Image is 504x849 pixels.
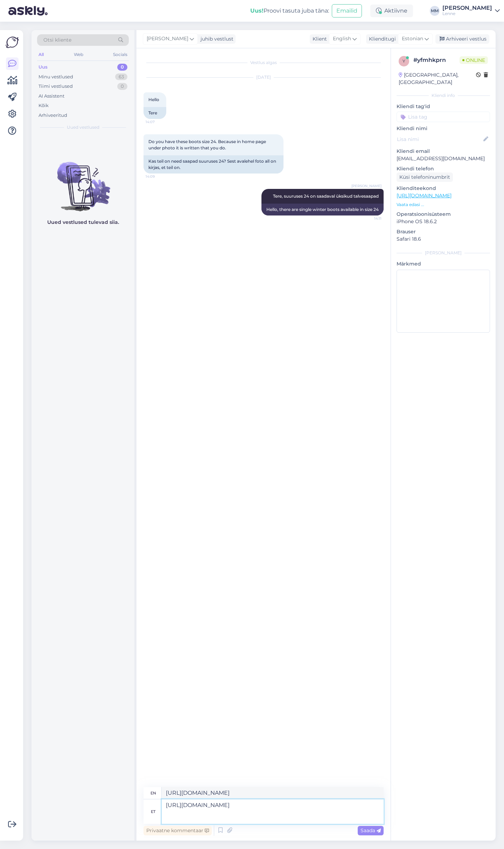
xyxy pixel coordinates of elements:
div: All [37,50,45,59]
textarea: [URL][DOMAIN_NAME] [162,799,384,824]
span: 14:09 [146,174,172,179]
span: English [333,35,351,43]
div: Kõik [38,102,49,109]
span: Hello [148,97,159,102]
p: Brauser [397,228,490,235]
button: Emailid [332,4,362,17]
div: Klient [310,35,327,43]
div: Lenne [442,11,492,16]
div: 63 [115,73,127,80]
div: [PERSON_NAME] [442,5,492,11]
div: Küsi telefoninumbrit [397,172,453,182]
div: AI Assistent [38,93,64,100]
div: en [150,787,156,799]
div: Uus [38,64,48,71]
div: [GEOGRAPHIC_DATA], [GEOGRAPHIC_DATA] [399,71,476,86]
p: Kliendi telefon [397,165,490,172]
span: Estonian [402,35,423,43]
div: juhib vestlust [198,35,233,43]
div: Arhiveeri vestlus [435,34,489,44]
a: [URL][DOMAIN_NAME] [397,192,451,199]
div: # yfmhkprn [413,56,460,64]
span: [PERSON_NAME] [351,183,381,189]
div: Tere [143,107,166,119]
span: Otsi kliente [43,36,71,44]
div: 0 [117,83,127,90]
span: Online [460,56,488,64]
p: iPhone OS 18.6.2 [397,218,490,225]
p: Kliendi email [397,148,490,155]
p: Kliendi tag'id [397,103,490,110]
span: Saada [360,827,381,834]
p: Kliendi nimi [397,125,490,132]
input: Lisa tag [397,112,490,122]
img: No chats [31,149,134,212]
img: Askly Logo [6,36,19,49]
div: Socials [112,50,129,59]
div: Arhiveeritud [38,112,67,119]
span: Uued vestlused [67,124,99,130]
div: Web [72,50,85,59]
span: Tere, suuruses 24 on saadaval üksikud talvesaapad [273,193,379,199]
div: Vestlus algas [143,59,384,66]
div: Hello, there are single winter boots available in size 24 [261,204,384,215]
p: Operatsioonisüsteem [397,211,490,218]
p: [EMAIL_ADDRESS][DOMAIN_NAME] [397,155,490,162]
p: Vaata edasi ... [397,201,490,208]
span: [PERSON_NAME] [147,35,188,43]
div: Klienditugi [366,35,396,43]
p: Safari 18.6 [397,235,490,243]
b: Uus! [250,7,264,14]
div: et [151,806,155,818]
div: [DATE] [143,74,384,80]
div: Privaatne kommentaar [143,826,212,835]
div: Minu vestlused [38,73,73,80]
a: [PERSON_NAME]Lenne [442,5,500,16]
div: MM [430,6,440,16]
div: Kas teil on need saapad suuruses 24? Sest avalehel foto all on kirjas, et teil on. [143,155,283,174]
div: Kliendi info [397,92,490,99]
input: Lisa nimi [397,135,482,143]
span: 14:11 [355,216,381,221]
p: Märkmed [397,260,490,268]
div: Tiimi vestlused [38,83,73,90]
p: Uued vestlused tulevad siia. [47,219,119,226]
span: 14:07 [146,119,172,125]
div: Aktiivne [370,5,413,17]
span: Do you have these boots size 24. Because in home page under photo it is written that you do. [148,139,267,150]
p: Klienditeekond [397,185,490,192]
span: y [402,58,405,64]
div: Proovi tasuta juba täna: [250,7,329,15]
div: [PERSON_NAME] [397,250,490,256]
div: 0 [117,64,127,71]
